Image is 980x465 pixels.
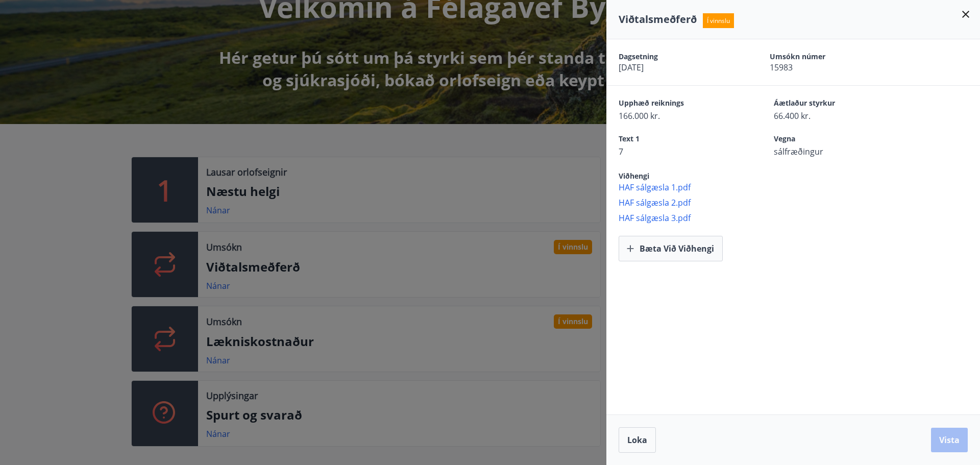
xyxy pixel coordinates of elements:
span: Upphæð reiknings [619,98,738,110]
button: Bæta við viðhengi [619,236,723,261]
span: 166.000 kr. [619,110,738,121]
span: [DATE] [619,62,734,73]
span: Text 1 [619,134,738,146]
span: Viðtalsmeðferð [619,12,697,26]
span: HAF sálgæsla 3.pdf [619,212,980,224]
span: HAF sálgæsla 2.pdf [619,197,980,208]
span: Áætlaður styrkur [774,98,893,110]
span: Viðhengi [619,171,649,181]
span: Í vinnslu [703,13,734,28]
span: sálfræðingur [774,146,893,157]
span: Loka [627,434,647,446]
span: 7 [619,146,738,157]
span: HAF sálgæsla 1.pdf [619,182,980,193]
button: Loka [619,427,656,453]
span: 66.400 kr. [774,110,893,121]
span: Umsókn númer [770,52,885,62]
span: 15983 [770,62,885,73]
span: Vegna [774,134,893,146]
span: Dagsetning [619,52,734,62]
